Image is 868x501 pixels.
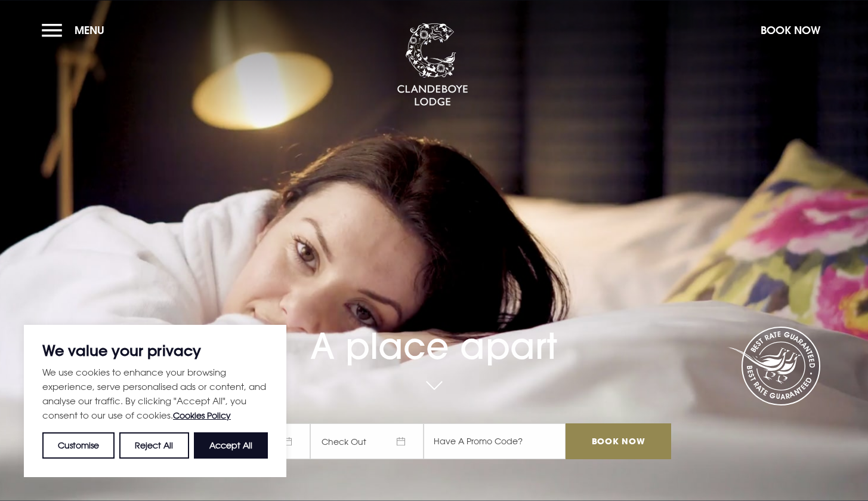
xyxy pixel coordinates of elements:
[566,423,671,459] input: Book Now
[42,432,115,459] button: Customise
[119,432,189,459] button: Reject All
[173,410,231,420] a: Cookies Policy
[24,325,286,477] div: We value your privacy
[310,423,424,459] span: Check Out
[424,423,566,459] input: Have A Promo Code?
[42,365,268,423] p: We use cookies to enhance your browsing experience, serve personalised ads or content, and analys...
[42,343,268,358] p: We value your privacy
[42,17,110,43] button: Menu
[75,23,104,37] span: Menu
[755,17,826,43] button: Book Now
[397,23,468,107] img: Clandeboye Lodge
[197,294,671,367] h1: A place apart
[194,432,268,459] button: Accept All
